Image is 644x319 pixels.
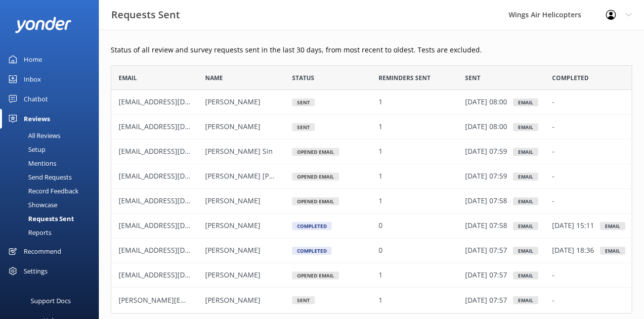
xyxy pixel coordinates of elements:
[465,73,480,83] span: Sent
[24,241,61,261] div: Recommend
[6,212,74,226] div: Requests Sent
[6,198,57,212] div: Showcase
[513,173,538,181] div: Email
[292,123,315,131] div: Sent
[513,296,538,304] div: Email
[6,184,99,198] a: Record Feedback
[552,146,555,157] p: -
[465,146,507,157] p: [DATE] 07:59
[205,196,260,206] span: [PERSON_NAME]
[6,170,72,184] div: Send Requests
[119,221,234,230] span: [EMAIL_ADDRESS][DOMAIN_NAME]
[6,156,56,170] div: Mentions
[24,109,50,129] div: Reviews
[6,156,99,170] a: Mentions
[465,97,507,108] p: [DATE] 08:00
[292,296,315,304] div: Sent
[292,222,332,230] div: Completed
[552,295,555,306] p: -
[552,221,594,231] p: [DATE] 15:11
[292,197,339,205] div: Opened Email
[111,115,632,139] div: row
[31,291,71,311] div: Support Docs
[600,222,625,230] div: email
[119,122,234,132] span: [EMAIL_ADDRESS][DOMAIN_NAME]
[111,7,180,23] h3: Requests Sent
[513,222,538,230] div: Email
[292,272,339,279] div: Opened Email
[513,272,538,279] div: Email
[119,97,234,107] span: [EMAIL_ADDRESS][DOMAIN_NAME]
[205,97,260,107] span: [PERSON_NAME]
[513,98,538,106] div: Email
[111,90,632,115] div: row
[111,263,632,288] div: row
[111,288,632,313] div: row
[205,147,273,156] span: [PERSON_NAME] Sin
[465,196,507,207] p: [DATE] 07:58
[465,295,507,306] p: [DATE] 07:57
[379,221,383,231] p: 0
[205,172,318,181] span: [PERSON_NAME] [PERSON_NAME]
[600,247,625,255] div: email
[465,221,507,231] p: [DATE] 07:58
[205,271,260,280] span: [PERSON_NAME]
[465,270,507,281] p: [DATE] 07:57
[6,212,99,226] a: Requests Sent
[111,45,632,55] p: Status of all review and survey requests sent in the last 30 days, from most recent to oldest. Te...
[6,129,99,142] a: All Reviews
[119,172,234,181] span: [EMAIL_ADDRESS][DOMAIN_NAME]
[119,147,234,156] span: [EMAIL_ADDRESS][DOMAIN_NAME]
[111,214,632,238] div: row
[292,148,339,156] div: Opened Email
[552,122,555,133] p: -
[111,139,632,164] div: row
[205,122,260,132] span: [PERSON_NAME]
[513,197,538,205] div: Email
[111,90,632,313] div: grid
[379,97,383,108] p: 1
[111,164,632,189] div: row
[292,73,314,83] span: Status
[292,173,339,181] div: Opened Email
[513,123,538,131] div: Email
[379,146,383,157] p: 1
[111,189,632,214] div: row
[552,171,555,182] p: -
[465,245,507,256] p: [DATE] 07:57
[24,49,42,69] div: Home
[111,238,632,263] div: row
[119,271,234,280] span: [EMAIL_ADDRESS][DOMAIN_NAME]
[6,198,99,212] a: Showcase
[379,73,430,83] span: Reminders Sent
[119,196,234,206] span: [EMAIL_ADDRESS][DOMAIN_NAME]
[379,270,383,281] p: 1
[552,245,594,256] p: [DATE] 18:36
[6,170,99,184] a: Send Requests
[24,261,47,281] div: Settings
[119,295,345,305] span: [PERSON_NAME][EMAIL_ADDRESS][PERSON_NAME][DOMAIN_NAME]
[292,247,332,255] div: Completed
[465,171,507,182] p: [DATE] 07:59
[292,98,315,106] div: Sent
[552,196,555,207] p: -
[379,295,383,306] p: 1
[205,246,260,255] span: [PERSON_NAME]
[379,122,383,133] p: 1
[552,73,589,83] span: Completed
[6,142,99,156] a: Setup
[6,226,51,239] div: Reports
[119,73,137,83] span: Email
[465,122,507,133] p: [DATE] 08:00
[24,69,41,89] div: Inbox
[379,171,383,182] p: 1
[205,221,260,230] span: [PERSON_NAME]
[379,245,383,256] p: 0
[552,270,555,281] p: -
[119,246,234,255] span: [EMAIL_ADDRESS][DOMAIN_NAME]
[6,142,45,156] div: Setup
[552,97,555,108] p: -
[6,184,79,198] div: Record Feedback
[15,17,72,33] img: yonder-white-logo.png
[379,196,383,207] p: 1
